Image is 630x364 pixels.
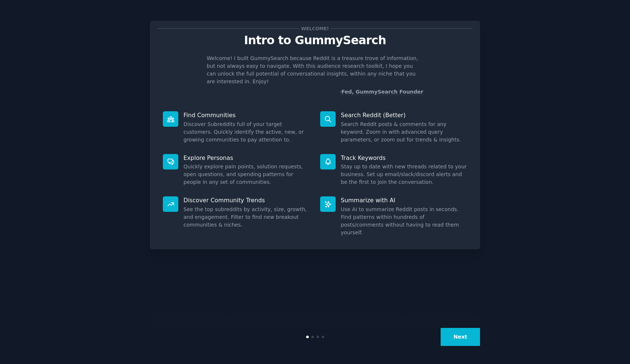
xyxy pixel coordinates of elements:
[183,154,310,162] p: Explore Personas
[341,111,467,119] p: Search Reddit (Better)
[341,206,467,237] dd: Use AI to summarize Reddit posts in seconds. Find patterns within hundreds of posts/comments with...
[341,154,467,162] p: Track Keywords
[339,88,423,96] div: -
[341,196,467,204] p: Summarize with AI
[183,120,310,144] dd: Discover Subreddits full of your target customers. Quickly identify the active, new, or growing c...
[341,120,467,144] dd: Search Reddit posts & comments for any keyword. Zoom in with advanced query parameters, or zoom o...
[183,163,310,186] dd: Quickly explore pain points, solution requests, open questions, and spending patterns for people ...
[183,206,310,229] dd: See the top subreddits by activity, size, growth, and engagement. Filter to find new breakout com...
[207,55,423,85] p: Welcome! I built GummySearch because Reddit is a treasure trove of information, but not always ea...
[341,89,423,95] a: Fed, GummySearch Founder
[183,196,310,204] p: Discover Community Trends
[341,163,467,186] dd: Stay up to date with new threads related to your business. Set up email/slack/discord alerts and ...
[300,25,330,32] span: Welcome!
[183,111,310,119] p: Find Communities
[158,34,472,47] p: Intro to GummySearch
[441,328,480,346] button: Next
